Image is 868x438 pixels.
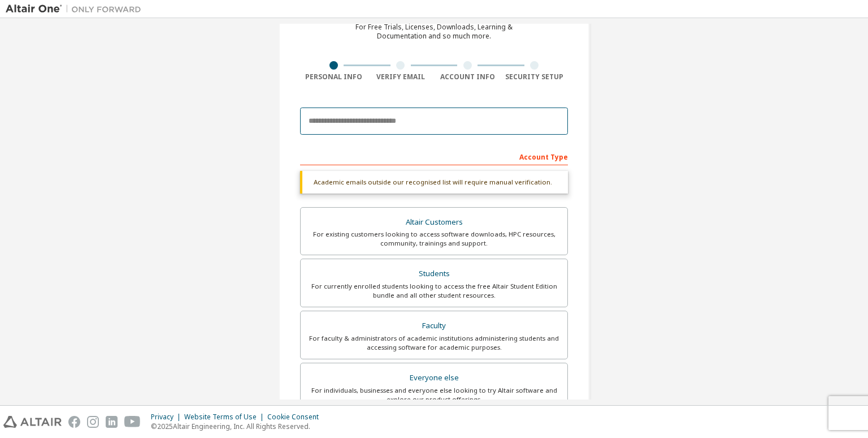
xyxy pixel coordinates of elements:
div: Everyone else [307,370,561,386]
div: Altair Customers [307,214,561,230]
div: Account Type [300,147,568,165]
img: altair_logo.svg [3,416,62,428]
div: For individuals, businesses and everyone else looking to try Altair software and explore our prod... [307,386,561,404]
img: Altair One [6,3,147,15]
img: linkedin.svg [106,416,118,428]
img: instagram.svg [87,416,99,428]
div: Security Setup [501,72,568,81]
img: facebook.svg [68,416,80,428]
div: For faculty & administrators of academic institutions administering students and accessing softwa... [307,334,561,352]
div: Academic emails outside our recognised list will require manual verification. [300,171,568,194]
div: Verify Email [367,72,435,81]
div: Website Terms of Use [184,413,267,422]
img: youtube.svg [124,416,141,428]
div: Account Info [434,72,501,81]
div: For Free Trials, Licenses, Downloads, Learning & Documentation and so much more. [355,23,513,41]
div: For existing customers looking to access software downloads, HPC resources, community, trainings ... [307,230,561,248]
div: Students [307,266,561,282]
div: Personal Info [300,72,367,81]
p: © 2025 Altair Engineering, Inc. All Rights Reserved. [151,422,325,431]
div: Privacy [151,413,184,422]
div: For currently enrolled students looking to access the free Altair Student Edition bundle and all ... [307,282,561,300]
div: Cookie Consent [267,413,325,422]
div: Faculty [307,318,561,334]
